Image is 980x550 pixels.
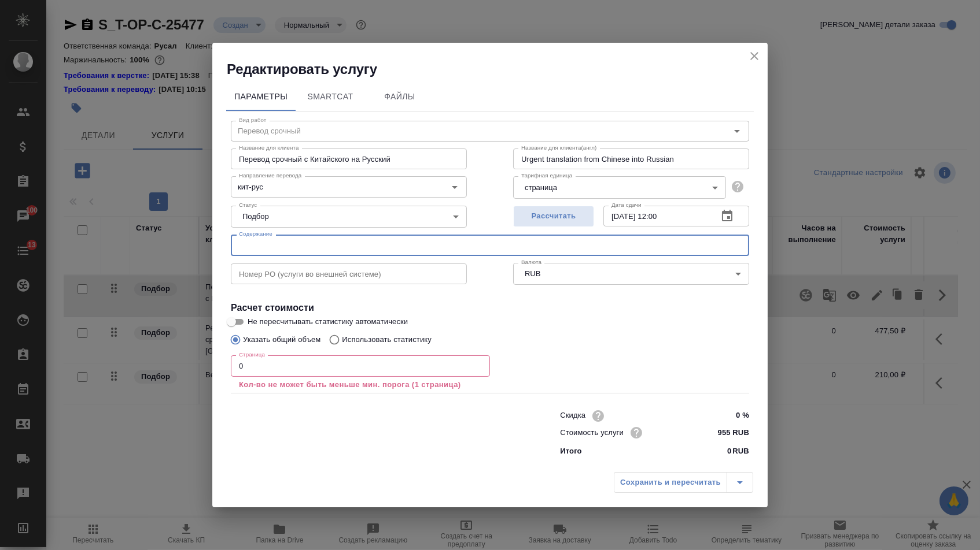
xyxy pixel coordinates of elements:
h2: Редактировать услугу [227,60,768,79]
span: Рассчитать [520,210,588,223]
button: close [746,47,763,65]
p: Скидка [560,410,585,421]
p: 0 [727,445,731,457]
button: Open [447,179,463,195]
div: RUB [513,263,749,285]
span: Файлы [372,90,428,104]
button: RUB [521,269,544,278]
div: страница [513,176,726,198]
button: страница [521,183,561,192]
p: Стоимость услуги [560,427,624,438]
input: ✎ Введи что-нибудь [706,424,749,441]
span: SmartCat [303,90,358,104]
button: Подбор [239,211,272,221]
p: Кол-во не может быть меньше мин. порога (1 страница) [239,379,482,391]
span: Параметры [233,90,289,104]
div: Подбор [231,206,467,228]
p: RUB [732,445,749,457]
span: Не пересчитывать статистику автоматически [248,316,408,328]
h4: Расчет стоимости [231,301,749,315]
p: Итого [560,445,581,457]
input: ✎ Введи что-нибудь [706,407,749,424]
button: Рассчитать [513,206,594,227]
div: split button [614,472,753,493]
p: Использовать статистику [342,334,432,345]
p: Указать общий объем [243,334,320,345]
